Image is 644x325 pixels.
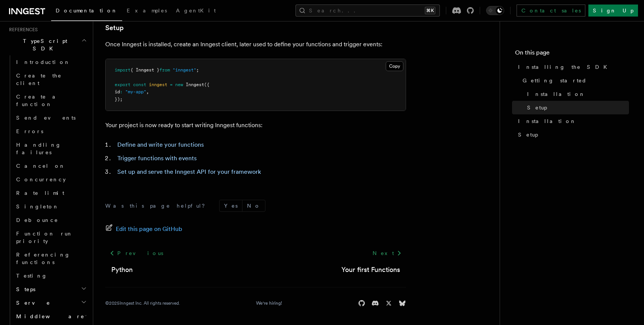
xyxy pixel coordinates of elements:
a: Setup [515,128,629,141]
p: Your project is now ready to start writing Inngest functions: [105,120,406,131]
span: Handling failures [16,142,61,155]
span: export [115,82,130,87]
span: Installation [518,117,576,125]
span: { Inngest } [130,67,159,73]
span: Singleton [16,204,59,210]
span: inngest [149,82,167,87]
button: Copy [386,61,403,71]
p: Once Inngest is installed, create an Inngest client, later used to define your functions and trig... [105,39,406,50]
a: Singleton [13,200,88,213]
span: }); [115,97,123,102]
span: Referencing functions [16,252,70,265]
a: Installation [524,87,629,101]
span: import [115,67,130,73]
span: Examples [127,8,167,14]
span: Errors [16,128,43,134]
button: TypeScript SDK [6,34,88,55]
span: Debounce [16,217,58,223]
span: TypeScript SDK [6,37,81,52]
div: © 2025 Inngest Inc. All rights reserved. [105,300,180,306]
a: Handling failures [13,138,88,159]
button: Middleware [13,310,88,323]
a: Create a function [13,90,88,111]
span: Installing the SDK [518,63,612,71]
span: new [175,82,183,87]
a: Errors [13,125,88,138]
span: Create a function [16,94,61,107]
span: = [170,82,173,87]
kbd: ⌘K [425,7,435,14]
span: Create the client [16,73,62,86]
span: Inngest [186,82,204,87]
button: Serve [13,296,88,310]
button: Yes [220,200,242,211]
a: Send events [13,111,88,125]
span: Concurrency [16,176,66,182]
span: Introduction [16,59,70,65]
a: Introduction [13,55,88,69]
a: Rate limit [13,186,88,200]
a: Your first Functions [341,264,400,275]
span: , [146,89,149,94]
span: "inngest" [173,67,196,73]
a: Documentation [51,2,122,21]
a: Create the client [13,69,88,90]
span: "my-app" [125,89,146,94]
button: No [242,200,265,211]
span: Edit this page on GitHub [116,224,182,234]
a: Trigger functions with events [117,155,197,162]
span: Installation [527,90,585,98]
button: Toggle dark mode [486,6,504,15]
span: const [133,82,146,87]
a: We're hiring! [256,300,282,306]
button: Search...⌘K [295,5,440,17]
span: Documentation [56,8,118,14]
a: Debounce [13,213,88,227]
span: from [159,67,170,73]
span: Middleware [13,313,85,320]
a: Examples [122,2,171,20]
a: Previous [105,246,167,260]
a: Contact sales [517,5,585,17]
a: Installing the SDK [515,60,629,74]
button: Steps [13,282,88,296]
a: AgentKit [171,2,220,20]
a: Cancel on [13,159,88,173]
span: ({ [204,82,209,87]
span: Rate limit [16,190,64,196]
p: Was this page helpful? [105,202,210,210]
a: Edit this page on GitHub [105,224,182,234]
a: Installation [515,114,629,128]
a: Concurrency [13,173,88,186]
a: Define and write your functions [117,141,204,148]
span: References [6,27,38,33]
a: Set up and serve the Inngest API for your framework [117,168,261,175]
span: Cancel on [16,163,65,169]
span: Function run priority [16,231,73,244]
span: AgentKit [176,8,216,14]
a: Testing [13,269,88,282]
span: Send events [16,115,76,121]
span: Setup [527,104,547,111]
a: Setup [105,23,124,33]
span: Testing [16,273,47,279]
a: Setup [524,101,629,114]
a: Getting started [520,74,629,87]
h4: On this page [515,48,629,60]
span: Getting started [523,77,587,84]
span: Steps [13,286,35,293]
span: Setup [518,131,538,138]
span: ; [196,67,199,73]
span: id [115,89,120,94]
a: Python [111,264,133,275]
a: Next [368,246,406,260]
a: Referencing functions [13,248,88,269]
span: : [120,89,123,94]
span: Serve [13,299,50,307]
a: Function run priority [13,227,88,248]
a: Sign Up [588,5,638,17]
